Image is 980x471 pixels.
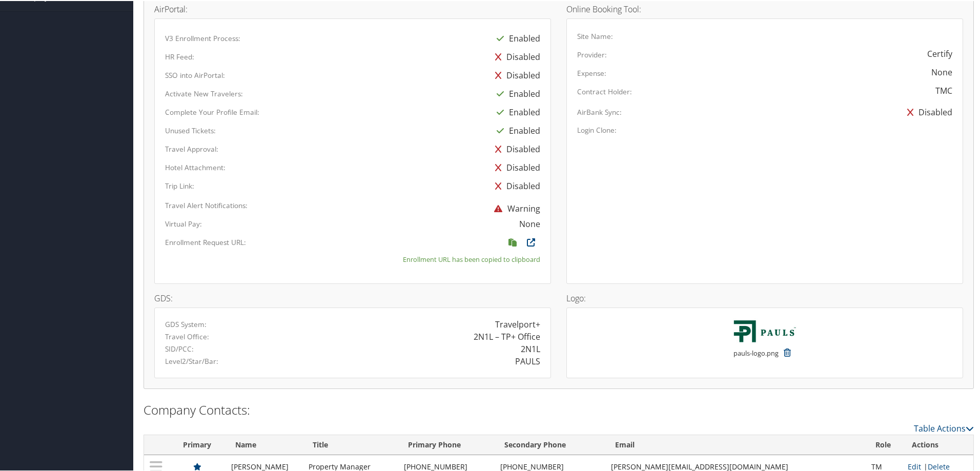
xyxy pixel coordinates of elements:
[165,143,218,153] label: Travel Approval:
[577,124,617,134] label: Login Clone:
[566,293,963,301] h4: Logo:
[144,400,974,418] h2: Company Contacts:
[490,47,540,65] div: Disabled
[928,461,950,470] a: Delete
[490,176,540,194] div: Disabled
[474,330,540,342] div: 2N1L – TP+ Office
[165,69,225,79] label: SSO into AirPortal:
[399,434,495,454] th: Primary Phone
[577,49,607,59] label: Provider:
[902,102,952,120] div: Disabled
[490,157,540,176] div: Disabled
[169,434,226,454] th: Primary
[154,293,551,301] h4: GDS:
[515,354,540,366] div: PAULS
[303,434,399,454] th: Title
[490,65,540,84] div: Disabled
[165,355,218,365] label: Level2/Star/Bar:
[165,180,194,190] label: Trip Link:
[566,4,963,12] h4: Online Booking Tool:
[165,88,243,98] label: Activate New Travelers:
[733,347,779,367] small: pauls-logo.png
[492,120,540,139] div: Enabled
[927,47,952,59] div: Certify
[733,317,797,342] img: pauls-logo.png
[165,106,259,116] label: Complete Your Profile Email:
[165,51,194,61] label: HR Feed:
[165,331,209,341] label: Travel Office:
[606,434,866,454] th: Email
[577,30,613,40] label: Site Name:
[492,28,540,47] div: Enabled
[903,434,973,454] th: Actions
[492,102,540,120] div: Enabled
[403,254,540,263] small: Enrollment URL has been copied to clipboard
[914,422,974,433] a: Table Actions
[495,317,540,330] div: Travelport+
[931,65,952,77] div: None
[577,106,622,116] label: AirBank Sync:
[489,202,540,213] span: Warning
[935,84,952,96] div: TMC
[521,342,540,354] div: 2N1L
[519,217,540,229] div: None
[165,218,202,228] label: Virtual Pay:
[165,343,194,353] label: SID/PCC:
[165,125,216,135] label: Unused Tickets:
[165,32,240,43] label: V3 Enrollment Process:
[490,139,540,157] div: Disabled
[165,161,226,172] label: Hotel Attachment:
[165,199,248,210] label: Travel Alert Notifications:
[866,434,902,454] th: Role
[492,84,540,102] div: Enabled
[226,434,303,454] th: Name
[154,4,551,12] h4: AirPortal:
[577,67,606,77] label: Expense:
[495,434,606,454] th: Secondary Phone
[577,86,632,96] label: Contract Holder:
[165,318,207,329] label: GDS System:
[165,236,246,247] label: Enrollment Request URL:
[908,461,921,470] a: Edit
